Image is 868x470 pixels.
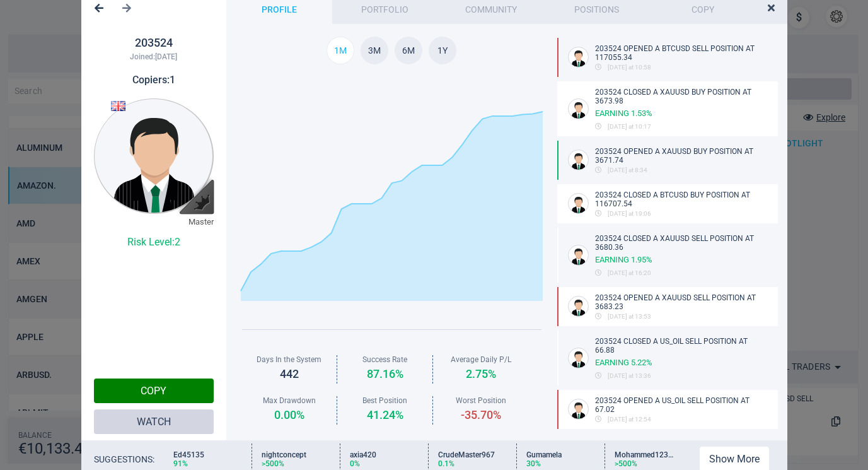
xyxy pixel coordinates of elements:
div: 203524 CLOSED A US_OIL SELL POSITION At 66.88 [595,337,768,370]
div: Earning 1.95 % [595,255,768,264]
div: [DATE] at 13:53 [595,313,768,320]
div: 203524 OPENED A BTCUSD SELL POSITION AT 117055.34 [595,44,768,62]
strong: 41.24 % [367,408,403,421]
span: Joined : [DATE] [130,52,177,61]
div: Days In the System [242,355,337,364]
span: COPY [141,385,166,397]
div: 203524 CLOSED A BTCUSD BUY POSITION At 116707.54 [595,191,768,208]
div: 203524 CLOSED A XAUUSD SELL POSITION At 3680.36 [595,234,768,267]
img: GB flag [111,101,125,111]
div: [DATE] at 13:36 [595,372,768,379]
span: Ed45135 [173,450,236,459]
div: 203524 OPENED A XAUUSD BUY POSITION AT 3671.74 [595,147,768,165]
strong: 2.75 % [466,367,496,380]
div: [DATE] at 10:17 [595,123,768,130]
strong: 87.16 % [367,367,403,380]
span: nightconcept [262,450,325,459]
span: 1y [437,45,448,56]
div: Best Position [344,396,426,405]
strong: 442 [280,367,299,380]
div: Worst Position [433,396,529,405]
div: Earning 5.22 % [595,358,768,367]
div: Success Rate [344,355,426,364]
button: 6m [395,37,422,64]
div: [DATE] at 10:58 [595,64,768,71]
div: Suggestions : [94,454,154,464]
button: 3m [361,37,388,64]
span: 1m [334,45,347,56]
div: [DATE] at 12:54 [595,416,768,423]
div: Max Drawdown [242,396,337,405]
div: >500% [615,459,637,468]
strong: 0.00 % [274,408,304,421]
span: Show More [709,453,760,465]
button: 1y [429,37,456,64]
div: [DATE] at 19:06 [595,210,768,217]
div: 30 % [526,459,541,468]
span: axia420 [350,450,413,459]
div: 203524 OPENED A XAUUSD SELL POSITION AT 3683.23 [595,293,768,311]
span: Copiers : 1 [132,74,175,86]
div: Earning 1.53 % [595,109,768,118]
div: [DATE] at 8:34 [595,167,768,173]
strong: - 35.70 % [461,408,501,421]
span: WATCH [137,416,171,428]
div: 0.1 % [438,459,454,468]
span: master [188,217,214,226]
div: [DATE] at 16:20 [595,269,768,276]
p: 203524 [94,36,214,49]
div: 203524 CLOSED A XAUUSD BUY POSITION At 3673.98 [595,88,768,121]
div: 0 % [350,459,360,468]
span: Gumamela [526,450,589,459]
button: WATCH [94,409,214,434]
div: >500% [262,459,284,468]
button: 1m [327,37,354,64]
span: 3m [368,45,381,56]
button: COPY [94,379,214,403]
div: Risk Level : 2 [94,236,214,248]
span: CrudeMaster967 [438,450,501,459]
span: 6m [402,45,415,56]
div: 91 % [173,459,188,468]
div: 203524 OPENED A US_OIL SELL POSITION AT 67.02 [595,396,768,414]
span: Mohammed123456 [615,450,678,459]
div: Average Daily P/L [433,355,529,364]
